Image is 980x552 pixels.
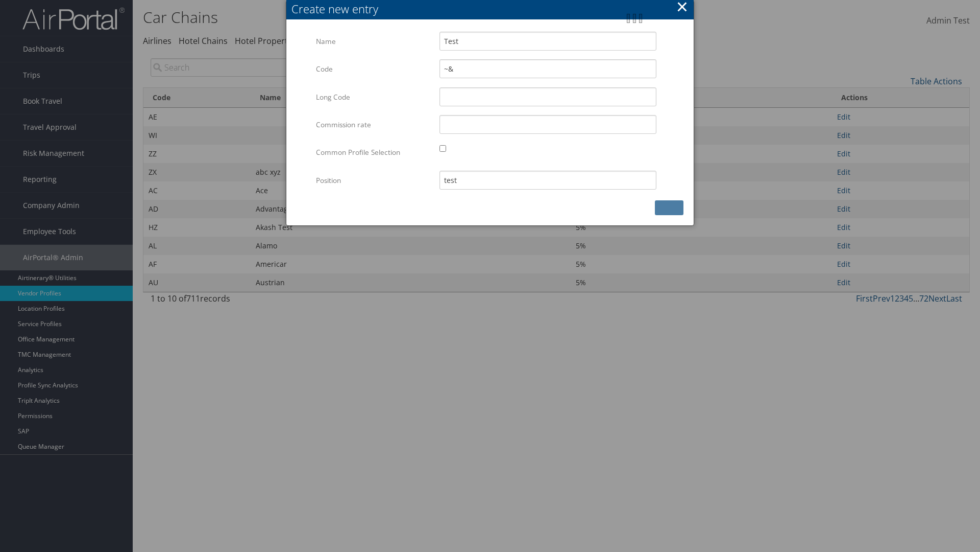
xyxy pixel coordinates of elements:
label: Position [316,171,432,190]
label: Common Profile Selection [316,143,432,162]
label: Long Code [316,87,432,107]
label: Code [316,59,432,79]
label: Commission rate [316,115,432,134]
div: Create new entry [291,1,694,17]
label: Name [316,32,432,51]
